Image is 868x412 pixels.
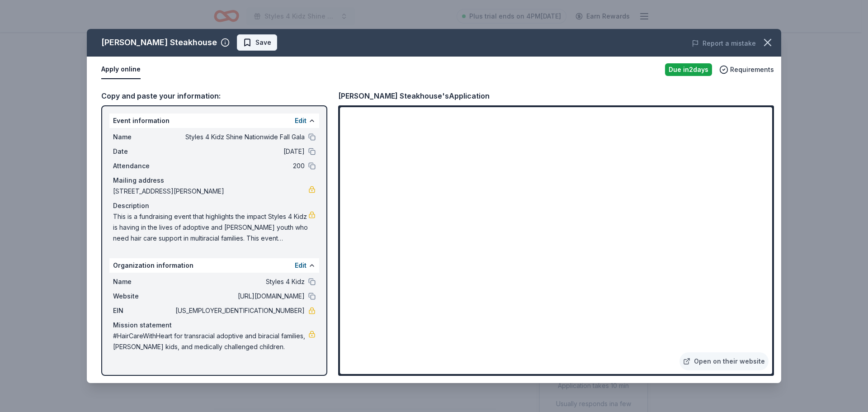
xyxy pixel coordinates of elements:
[174,161,305,171] span: 200
[340,107,772,374] iframe: To enrich screen reader interactions, please activate Accessibility in Grammarly extension settings
[692,38,756,49] button: Report a mistake
[719,64,774,75] button: Requirements
[174,276,305,287] span: Styles 4 Kidz
[295,115,307,126] button: Edit
[174,132,305,142] span: Styles 4 Kidz Shine Nationwide Fall Gala
[113,320,316,331] div: Mission statement
[101,90,327,102] div: Copy and paste your information:
[113,276,174,287] span: Name
[113,186,308,197] span: [STREET_ADDRESS][PERSON_NAME]
[109,114,319,128] div: Event information
[113,291,174,302] span: Website
[665,63,712,76] div: Due in 2 days
[174,305,305,316] span: [US_EMPLOYER_IDENTIFICATION_NUMBER]
[113,331,308,352] span: #HairCareWithHeart for transracial adoptive and biracial families, [PERSON_NAME] kids, and medica...
[113,161,174,171] span: Attendance
[237,34,277,51] button: Save
[174,146,305,157] span: [DATE]
[101,35,217,50] div: [PERSON_NAME] Steakhouse
[113,305,174,316] span: EIN
[113,146,174,157] span: Date
[113,211,308,244] span: This is a fundraising event that highlights the impact Styles 4 Kidz is having in the lives of ad...
[101,60,141,79] button: Apply online
[113,175,316,186] div: Mailing address
[295,260,307,271] button: Edit
[255,37,271,48] span: Save
[113,200,316,211] div: Description
[730,64,774,75] span: Requirements
[338,90,490,102] div: [PERSON_NAME] Steakhouse's Application
[113,132,174,142] span: Name
[109,258,319,273] div: Organization information
[174,291,305,302] span: [URL][DOMAIN_NAME]
[679,352,769,370] a: Open on their website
